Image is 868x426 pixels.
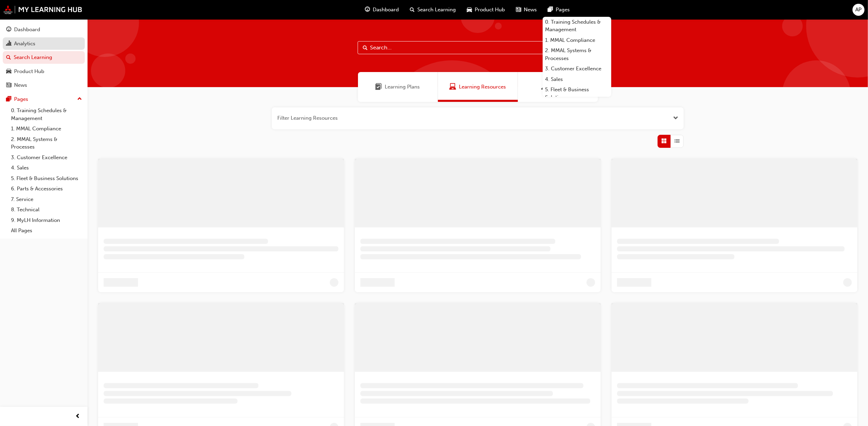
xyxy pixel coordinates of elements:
[6,55,11,61] span: search-icon
[543,17,611,35] a: 0. Training Schedules & Management
[405,3,462,17] a: search-iconSearch Learning
[385,83,420,91] span: Learning Plans
[358,41,598,54] input: Search...
[360,3,405,17] a: guage-iconDashboard
[3,22,85,93] button: DashboardAnalyticsSearch LearningProduct HubNews
[8,105,85,123] a: 0. Training Schedules & Management
[8,215,85,226] a: 9. MyLH Information
[3,37,85,50] a: Analytics
[3,93,85,106] button: Pages
[8,204,85,215] a: 8. Technical
[14,68,44,75] div: Product Hub
[673,114,678,122] button: Open the filter
[543,3,576,17] a: pages-iconPages
[475,6,505,14] span: Product Hub
[556,6,570,14] span: Pages
[410,5,415,14] span: search-icon
[14,40,35,48] div: Analytics
[524,6,537,14] span: News
[467,5,472,14] span: car-icon
[8,152,85,163] a: 3. Customer Excellence
[462,3,511,17] a: car-iconProduct Hub
[365,5,370,14] span: guage-icon
[6,82,11,88] span: news-icon
[14,26,40,34] div: Dashboard
[543,45,611,63] a: 2. MMAL Systems & Processes
[3,79,85,92] a: News
[6,27,11,33] span: guage-icon
[418,6,456,14] span: Search Learning
[543,74,611,85] a: 4. Sales
[77,95,82,104] span: up-icon
[3,23,85,36] a: Dashboard
[14,81,27,89] div: News
[511,3,543,17] a: news-iconNews
[449,83,456,91] span: Learning Resources
[856,6,862,14] span: AP
[662,137,667,145] span: Grid
[516,5,521,14] span: news-icon
[375,83,382,91] span: Learning Plans
[373,6,399,14] span: Dashboard
[6,69,11,75] span: car-icon
[8,134,85,152] a: 2. MMAL Systems & Processes
[438,72,518,102] a: Learning ResourcesLearning Resources
[6,96,11,103] span: pages-icon
[8,194,85,205] a: 7. Service
[543,84,611,103] a: 5. Fleet & Business Solutions
[518,72,598,102] a: SessionsSessions
[543,63,611,74] a: 3. Customer Excellence
[459,83,506,91] span: Learning Resources
[8,123,85,134] a: 1. MMAL Compliance
[358,72,438,102] a: Learning PlansLearning Plans
[3,65,85,78] a: Product Hub
[543,35,611,46] a: 1. MMAL Compliance
[14,95,28,103] div: Pages
[8,225,85,236] a: All Pages
[8,173,85,184] a: 5. Fleet & Business Solutions
[853,4,865,16] button: AP
[363,44,368,52] span: Search
[6,41,11,47] span: chart-icon
[3,51,85,64] a: Search Learning
[76,412,81,421] span: prev-icon
[8,184,85,194] a: 6. Parts & Accessories
[675,137,680,145] span: List
[548,5,553,14] span: pages-icon
[3,5,82,14] img: mmal
[8,163,85,173] a: 4. Sales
